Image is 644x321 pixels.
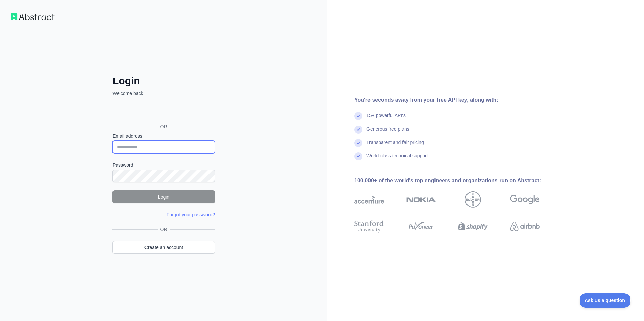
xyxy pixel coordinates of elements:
[354,219,384,234] img: stanford university
[458,219,488,234] img: shopify
[354,126,362,134] img: check mark
[112,90,215,97] p: Welcome back
[366,112,406,126] div: 15+ powerful API's
[109,104,217,119] iframe: Sign in with Google Button
[155,123,173,130] span: OR
[510,219,540,234] img: airbnb
[366,152,428,166] div: World-class technical support
[406,219,436,234] img: payoneer
[354,112,362,120] img: check mark
[465,191,481,208] img: bayer
[158,226,170,233] span: OR
[354,152,362,160] img: check mark
[112,133,215,139] label: Email address
[112,190,215,203] button: Login
[510,191,540,208] img: google
[366,126,409,139] div: Generous free plans
[354,177,561,185] div: 100,000+ of the world's top engineers and organizations run on Abstract:
[366,139,424,152] div: Transparent and fair pricing
[580,293,631,308] iframe: Toggle Customer Support
[167,212,215,217] a: Forgot your password?
[11,13,55,20] img: Workflow
[112,241,215,254] a: Create an account
[354,96,561,104] div: You're seconds away from your free API key, along with:
[354,139,362,147] img: check mark
[112,75,215,87] h2: Login
[112,162,215,168] label: Password
[406,191,436,208] img: nokia
[354,191,384,208] img: accenture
